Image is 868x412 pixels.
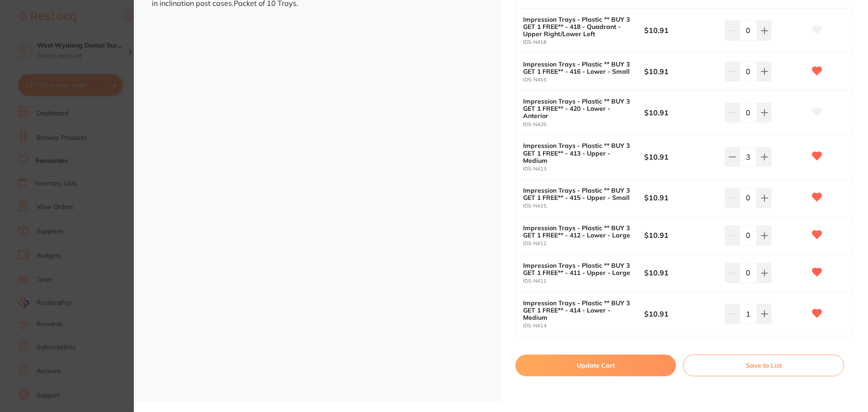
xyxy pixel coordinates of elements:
small: IDS-N418 [523,39,644,45]
small: IDS-N412 [523,241,644,246]
small: IDS-N420 [523,122,644,128]
b: $10.91 [644,230,717,240]
b: $10.91 [644,309,717,319]
b: $10.91 [644,25,717,35]
b: Impression Trays - Plastic ** BUY 3 GET 1 FREE** - 413 - Upper - Medium [523,142,632,164]
b: Impression Trays - Plastic ** BUY 3 GET 1 FREE** - 420 - Lower - Anterior [523,98,632,119]
small: IDS-N415 [523,203,644,209]
small: IDS-N414 [523,323,644,329]
b: Impression Trays - Plastic ** BUY 3 GET 1 FREE** - 415 - Upper - Small [523,187,632,201]
b: $10.91 [644,268,717,278]
b: $10.91 [644,193,717,203]
b: $10.91 [644,108,717,118]
small: IDS-N416 [523,77,644,83]
b: Impression Trays - Plastic ** BUY 3 GET 1 FREE** - 418 - Quadrant - Upper Right/Lower Left [523,16,632,38]
b: $10.91 [644,152,717,162]
small: IDS-N413 [523,166,644,172]
button: Update Cart [515,355,676,376]
b: Impression Trays - Plastic ** BUY 3 GET 1 FREE** - 412 - Lower - Large [523,224,632,239]
b: $10.91 [644,66,717,76]
b: Impression Trays - Plastic ** BUY 3 GET 1 FREE** - 411 - Upper - Large [523,262,632,276]
b: Impression Trays - Plastic ** BUY 3 GET 1 FREE** - 414 - Lower - Medium [523,299,632,321]
button: Save to List [683,355,844,376]
small: IDS-N411 [523,278,644,284]
b: Impression Trays - Plastic ** BUY 3 GET 1 FREE** - 416 - Lower - Small [523,61,632,75]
